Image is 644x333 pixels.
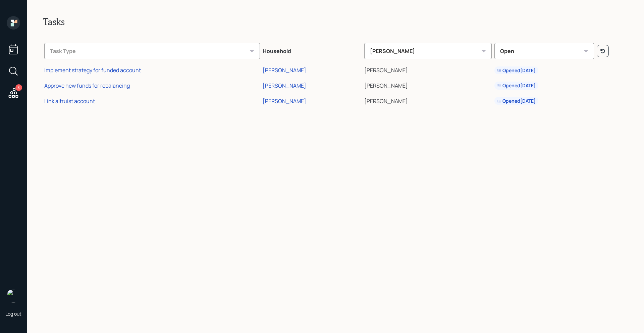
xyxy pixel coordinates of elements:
[43,16,628,28] h2: Tasks
[263,66,306,74] div: [PERSON_NAME]
[44,82,130,89] div: Approve new funds for rebalancing
[263,82,306,89] div: [PERSON_NAME]
[497,82,536,89] div: Opened [DATE]
[363,62,493,77] td: [PERSON_NAME]
[363,77,493,92] td: [PERSON_NAME]
[364,43,491,59] div: [PERSON_NAME]
[497,67,536,74] div: Opened [DATE]
[44,97,95,105] div: Link altruist account
[497,98,536,104] div: Opened [DATE]
[263,97,306,105] div: [PERSON_NAME]
[44,66,141,74] div: Implement strategy for funded account
[7,289,20,302] img: michael-russo-headshot.png
[261,38,363,62] th: Household
[363,92,493,108] td: [PERSON_NAME]
[15,84,22,91] div: 3
[5,311,21,317] div: Log out
[494,43,594,59] div: Open
[44,43,260,59] div: Task Type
